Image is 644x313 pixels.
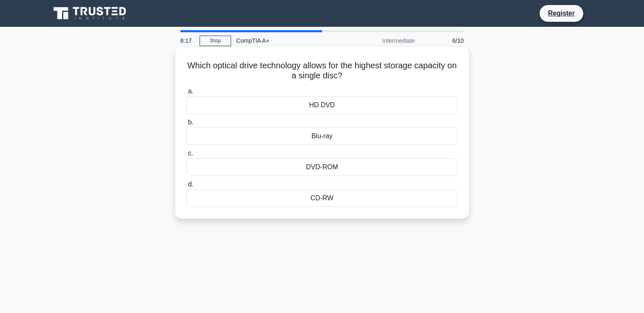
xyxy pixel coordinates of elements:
[346,32,420,49] div: Intermediate
[175,32,200,49] div: 8:17
[188,181,193,188] span: d.
[231,32,346,49] div: CompTIA A+
[186,158,458,176] div: DVD-ROM
[186,127,458,145] div: Blu-ray
[186,189,458,207] div: CD-RW
[420,32,469,49] div: 6/10
[188,119,193,126] span: b.
[185,60,459,81] h5: Which optical drive technology allows for the highest storage capacity on a single disc?
[200,36,231,46] a: Stop
[188,88,193,95] span: a.
[543,8,580,18] a: Register
[186,96,458,114] div: HD DVD
[188,150,193,157] span: c.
